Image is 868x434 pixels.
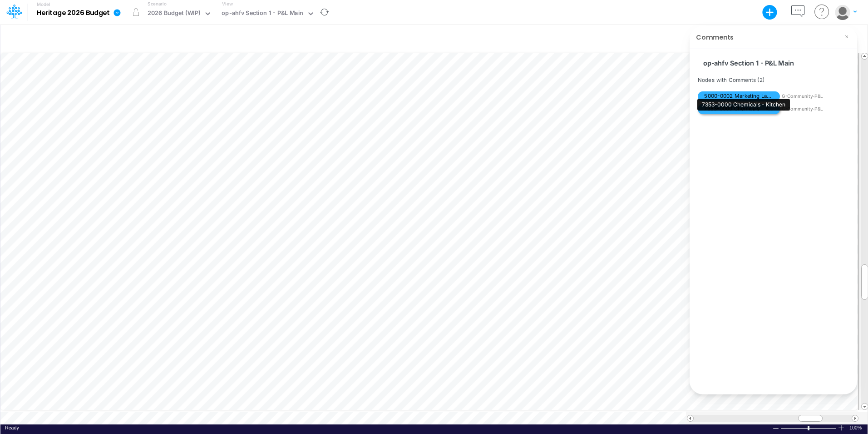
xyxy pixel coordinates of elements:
b: Heritage 2026 Budget [37,9,110,17]
div: Zoom level [849,424,863,431]
label: Scenario [148,0,166,7]
span: G-Community-P&L [782,106,851,112]
label: Model [37,2,50,7]
div: Zoom [808,426,809,430]
div: 2026 Budget (WIP) [148,9,201,19]
span: G-Community-P&L [782,93,851,100]
span: 5000-0002 Marketing Labor [698,91,780,101]
div: In Ready mode [5,424,19,431]
span: Ready [5,425,19,430]
h6: Comments [696,34,734,41]
label: View [222,0,232,7]
div: Zoom Out [772,425,779,432]
div: Zoom In [838,424,845,431]
span: op-ahfv Section 1 - P&L Main [703,55,794,71]
h6: Nodes with Comments ( 2 ) [698,77,849,83]
div: 7353-0000 Chemicals - Kitchen [697,99,790,111]
div: op-ahfv Section 1 - P&L Main [222,9,303,19]
span: 100% [849,424,863,431]
div: Zoom [781,424,838,431]
span: 7353-0000 Chemicals - Kitchen [698,104,780,114]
